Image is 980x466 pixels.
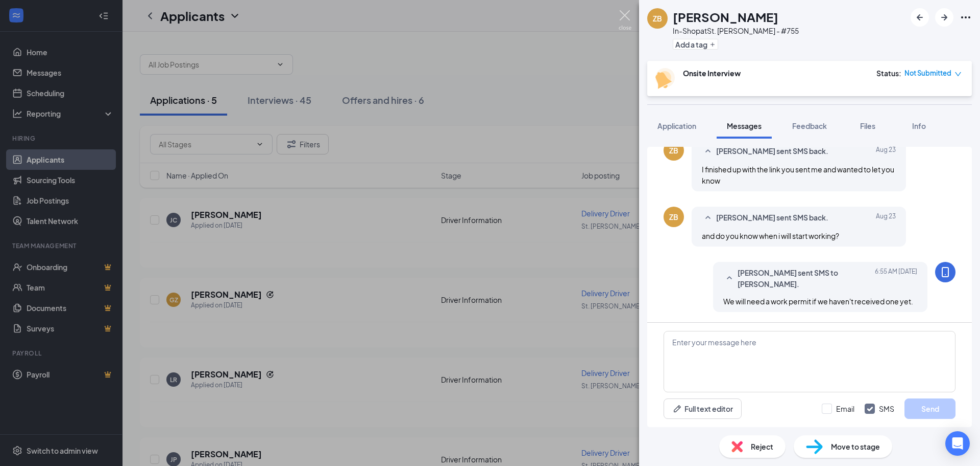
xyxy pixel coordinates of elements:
span: Files [860,121,875,130]
h1: [PERSON_NAME] [673,8,778,26]
div: ZB [669,145,678,156]
span: Application [657,121,696,130]
button: PlusAdd a tag [673,39,718,50]
div: Open Intercom Messenger [945,431,970,456]
span: [DATE] 6:55 AM [875,267,917,290]
span: Messages [727,121,762,130]
svg: SmallChevronUp [702,212,714,224]
svg: Plus [709,41,716,48]
button: ArrowRight [935,8,953,27]
span: Info [912,121,926,130]
div: ZB [653,13,662,24]
span: Aug 23 [876,212,896,224]
svg: Ellipses [960,11,972,24]
div: ZB [669,212,678,222]
span: I finished up with the link you sent me and wanted to let you know [702,165,894,185]
svg: SmallChevronUp [702,145,714,158]
span: [PERSON_NAME] sent SMS back. [716,145,828,158]
span: Move to stage [831,441,880,452]
b: Onsite Interview [683,69,741,78]
button: Full text editorPen [664,398,742,419]
span: We will need a work permit if we haven't received one yet. [723,297,913,306]
div: In-Shop at St. [PERSON_NAME] - #755 [673,26,799,36]
svg: ArrowLeftNew [914,11,926,24]
span: Not Submitted [904,68,951,78]
span: [PERSON_NAME] sent SMS to [PERSON_NAME]. [738,267,871,290]
span: and do you know when i will start working? [702,231,839,240]
svg: SmallChevronUp [723,272,736,284]
svg: ArrowRight [938,11,950,24]
button: Send [904,398,955,419]
span: Feedback [792,121,827,130]
span: Aug 23 [876,145,896,158]
span: Reject [751,441,773,452]
button: ArrowLeftNew [911,8,929,27]
svg: Pen [672,404,682,414]
div: Status : [876,68,901,78]
svg: MobileSms [939,266,951,278]
span: [PERSON_NAME] sent SMS back. [716,212,828,224]
span: down [954,71,962,78]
